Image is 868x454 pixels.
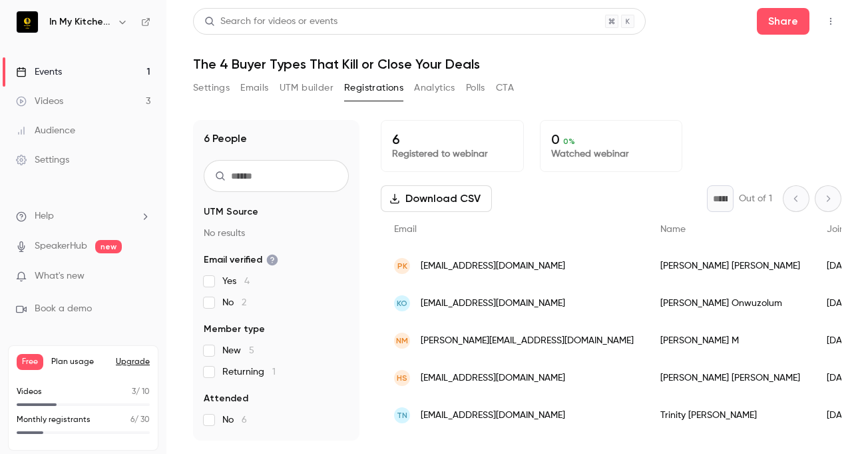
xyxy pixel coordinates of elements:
button: Upgrade [116,357,150,367]
span: 6 [242,415,247,425]
button: CTA [496,77,514,99]
div: Audience [16,124,75,137]
button: Analytics [414,77,455,99]
span: Views [204,440,230,453]
div: [PERSON_NAME] Onwuzolum [647,285,813,322]
div: Search for videos or events [204,15,337,29]
span: PK [397,260,407,272]
span: TN [397,409,407,421]
span: Name [660,225,686,234]
span: Book a demo [35,302,92,316]
span: Join date [827,225,868,234]
p: 6 [392,131,513,147]
button: Emails [240,77,268,99]
span: kO [397,297,407,309]
p: 0 [551,131,672,147]
p: Out of 1 [739,192,772,205]
div: [PERSON_NAME] [PERSON_NAME] [647,359,813,397]
li: help-dropdown-opener [16,209,150,223]
span: UTM Source [204,205,258,219]
span: Email [394,225,417,234]
div: Trinity [PERSON_NAME] [647,397,813,434]
span: New [222,344,254,357]
div: [PERSON_NAME] [PERSON_NAME] [647,247,813,285]
span: Plan usage [51,357,108,367]
div: Events [16,65,62,79]
h6: In My Kitchen With [PERSON_NAME] [49,15,112,29]
button: UTM builder [280,77,333,99]
p: Watched webinar [551,147,672,161]
p: Monthly registrants [17,414,91,426]
h1: 6 People [204,131,247,147]
span: No [222,413,247,427]
p: Videos [17,386,42,398]
span: [EMAIL_ADDRESS][DOMAIN_NAME] [421,259,565,273]
p: / 30 [130,414,150,426]
span: 0 % [563,137,575,146]
img: In My Kitchen With Yvonne [17,11,38,33]
span: No [222,296,246,309]
p: No results [204,227,349,240]
span: [EMAIL_ADDRESS][DOMAIN_NAME] [421,297,565,311]
a: SpeakerHub [35,239,87,253]
span: Help [35,209,54,223]
div: Settings [16,153,69,167]
span: Free [17,354,43,370]
span: Returning [222,365,276,379]
p: Registered to webinar [392,147,513,161]
span: [EMAIL_ADDRESS][DOMAIN_NAME] [421,371,565,385]
div: [PERSON_NAME] M [647,322,813,359]
span: What's new [35,269,85,283]
span: 3 [132,388,136,396]
span: new [95,240,122,253]
span: 6 [130,416,134,424]
h1: The 4 Buyer Types That Kill or Close Your Deals [193,56,841,72]
span: NM [396,335,408,347]
div: Videos [16,95,63,108]
p: / 10 [132,386,150,398]
button: Settings [193,77,230,99]
span: 4 [244,277,250,286]
span: [EMAIL_ADDRESS][DOMAIN_NAME] [421,409,565,423]
span: [PERSON_NAME][EMAIL_ADDRESS][DOMAIN_NAME] [421,334,634,348]
span: Yes [222,275,250,288]
span: 2 [242,298,246,307]
button: Registrations [344,77,403,99]
button: Share [757,8,809,35]
span: HS [397,372,407,384]
span: Attended [204,392,248,405]
span: Email verified [204,253,278,267]
span: 5 [249,346,254,355]
button: Polls [466,77,485,99]
span: 1 [272,367,276,377]
span: Member type [204,323,265,336]
button: Download CSV [381,185,492,212]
